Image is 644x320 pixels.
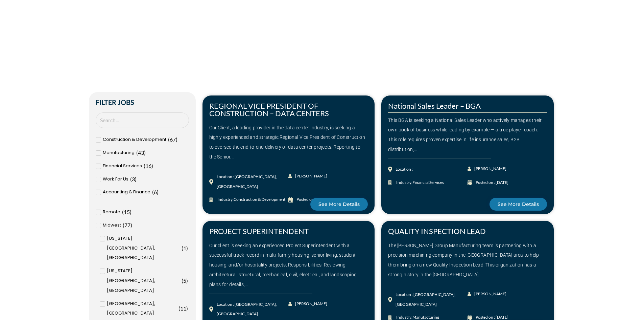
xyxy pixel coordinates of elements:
[388,101,481,110] a: National Sales Leader – BGA
[157,189,159,195] span: )
[145,163,151,169] span: 16
[170,136,176,143] span: 67
[288,299,328,309] a: [PERSON_NAME]
[103,148,135,158] span: Manufacturing
[217,300,289,319] div: Location : [GEOGRAPHIC_DATA], [GEOGRAPHIC_DATA]
[124,209,130,215] span: 15
[103,161,142,171] span: Financial Services
[288,171,328,181] a: [PERSON_NAME]
[468,164,507,174] a: [PERSON_NAME]
[152,189,154,195] span: (
[209,123,368,162] div: Our Client, a leading provider in the data center industry, is seeking a highly experienced and s...
[180,305,186,312] span: 11
[96,112,189,128] input: Search Job
[293,299,327,309] span: [PERSON_NAME]
[396,290,468,310] div: Location : [GEOGRAPHIC_DATA], [GEOGRAPHIC_DATA]
[144,149,146,156] span: )
[182,277,183,284] span: (
[209,241,368,290] div: Our client is seeking an experienced Project Superintendent with a successful track record in mul...
[103,187,150,197] span: Accounting & Finance
[388,115,547,154] div: This BGA is seeking a National Sales Leader who actively manages their own book of business while...
[154,189,157,195] span: 6
[124,222,130,228] span: 77
[183,277,186,284] span: 5
[476,178,508,188] div: Posted on : [DATE]
[318,202,360,207] span: See More Details
[178,305,180,312] span: (
[107,299,177,319] span: [GEOGRAPHIC_DATA], [GEOGRAPHIC_DATA]
[176,136,177,143] span: )
[123,222,124,228] span: (
[186,305,188,312] span: )
[186,245,188,251] span: )
[395,178,444,188] span: Industry:
[293,171,327,181] span: [PERSON_NAME]
[103,207,120,217] span: Remote
[473,164,506,174] span: [PERSON_NAME]
[209,227,309,236] a: PROJECT SUPERINTENDENT
[468,289,507,299] a: [PERSON_NAME]
[130,222,132,228] span: )
[186,277,188,284] span: )
[103,174,128,184] span: Work For Us
[388,227,486,236] a: QUALITY INSPECTION LEAD
[103,220,121,230] span: Midwest
[144,163,145,169] span: (
[473,289,506,299] span: [PERSON_NAME]
[310,198,368,211] a: See More Details
[388,241,547,280] div: The [PERSON_NAME] Group Manufacturing team is partnering with a precision machining company in th...
[132,176,135,182] span: 3
[151,163,153,169] span: )
[490,198,547,211] a: See More Details
[396,165,413,174] div: Location :
[217,172,289,192] div: Location : [GEOGRAPHIC_DATA], [GEOGRAPHIC_DATA]
[168,136,170,143] span: (
[182,245,183,251] span: (
[138,149,144,156] span: 43
[136,149,138,156] span: (
[130,176,132,182] span: (
[96,99,189,106] h2: Filter Jobs
[412,180,444,185] span: Financial Services
[122,209,124,215] span: (
[498,202,539,207] span: See More Details
[209,101,329,118] a: REGIONAL VICE PRESIDENT OF CONSTRUCTION – DATA CENTERS
[130,209,132,215] span: )
[183,245,186,251] span: 1
[107,234,180,263] span: [US_STATE][GEOGRAPHIC_DATA], [GEOGRAPHIC_DATA]
[135,176,137,182] span: )
[103,135,166,145] span: Construction & Development
[412,315,439,320] span: Manufacturing
[388,178,468,188] a: Industry:Financial Services
[107,266,180,295] span: [US_STATE][GEOGRAPHIC_DATA], [GEOGRAPHIC_DATA]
